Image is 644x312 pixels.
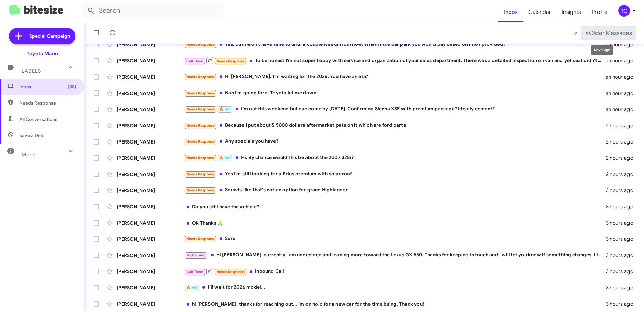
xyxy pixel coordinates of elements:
[570,26,636,40] nav: Page navigation example
[606,236,639,242] div: 3 hours ago
[22,68,41,74] span: Labels
[186,237,215,241] span: Needs Response
[184,105,606,113] div: I'm out this weekend but can come by [DATE]. Confirming Sienna XSE with premium package? Ideally ...
[216,59,245,63] span: Needs Response
[117,268,184,275] div: [PERSON_NAME]
[184,203,606,210] div: Do you still have the vehicle?
[216,270,245,274] span: Needs Response
[574,29,578,37] span: «
[606,203,639,210] div: 3 hours ago
[184,41,606,48] div: Yes, but I won't have time to until a couple weeks from now. What is the ballpark you would pay b...
[117,57,184,64] div: [PERSON_NAME]
[184,73,606,81] div: Hi [PERSON_NAME]. I'm waiting for the 2026. You have an eta?
[117,138,184,145] div: [PERSON_NAME]
[219,156,231,160] span: 🔥 Hot
[117,122,184,129] div: [PERSON_NAME]
[117,219,184,226] div: [PERSON_NAME]
[498,2,523,22] a: Inbox
[184,301,606,307] div: hi [PERSON_NAME], thanks for reaching out...I'm on hold for a new car for the time being. Thank you!
[589,29,632,37] span: Older Messages
[606,219,639,226] div: 3 hours ago
[570,26,582,40] button: Previous
[117,236,184,242] div: [PERSON_NAME]
[556,2,586,22] a: Insights
[186,59,204,63] span: Call Them
[585,29,589,37] span: »
[184,284,606,291] div: I'll wait for 2026 model...
[184,251,606,259] div: Hi [PERSON_NAME], currently I am undecided and leaning more toward the Lexus GX 550. Thanks for k...
[186,107,215,111] span: Needs Response
[606,284,639,291] div: 3 hours ago
[219,107,231,111] span: 🔥 Hot
[22,152,35,158] span: More
[184,219,606,226] div: Ok Thanks 🙏
[606,57,639,64] div: an hour ago
[117,41,184,48] div: [PERSON_NAME]
[186,285,198,290] span: 🔥 Hot
[117,171,184,178] div: [PERSON_NAME]
[117,106,184,113] div: [PERSON_NAME]
[82,3,223,19] input: Search
[186,156,215,160] span: Needs Response
[184,186,606,194] div: Sounds like that's not an option for grand Highlander
[29,33,70,40] span: Special Campaign
[606,301,639,307] div: 3 hours ago
[606,90,639,97] div: an hour ago
[19,116,57,123] span: All Conversations
[606,106,639,113] div: an hour ago
[606,74,639,80] div: an hour ago
[606,268,639,275] div: 3 hours ago
[184,122,606,129] div: Because I put about $ 5000 dollars aftermarket pats on it which are ford parts
[606,41,639,48] div: an hour ago
[186,91,215,95] span: Needs Response
[117,74,184,80] div: [PERSON_NAME]
[117,90,184,97] div: [PERSON_NAME]
[186,139,215,144] span: Needs Response
[591,45,613,55] div: Next Page
[606,122,639,129] div: 2 hours ago
[27,50,58,57] div: Toyota Marin
[117,203,184,210] div: [PERSON_NAME]
[186,75,215,79] span: Needs Response
[186,123,215,128] span: Needs Response
[184,56,606,65] div: To be honest I'm not super happy with service and organization of your sales department. There wa...
[68,83,76,90] span: (88)
[186,188,215,192] span: Needs Response
[581,26,636,40] button: Next
[606,138,639,145] div: 2 hours ago
[117,252,184,259] div: [PERSON_NAME]
[186,172,215,176] span: Needs Response
[117,301,184,307] div: [PERSON_NAME]
[184,235,606,243] div: Sure
[19,132,44,139] span: Save a Deal
[184,267,606,276] div: Inbound Call
[606,187,639,194] div: 3 hours ago
[184,154,606,162] div: Hi. By chance would this be about the 2007 328i?
[606,252,639,259] div: 3 hours ago
[117,284,184,291] div: [PERSON_NAME]
[606,155,639,161] div: 2 hours ago
[184,89,606,97] div: Nah I'm going ford. Toyota let me down
[586,2,613,22] a: Profile
[117,187,184,194] div: [PERSON_NAME]
[186,42,215,47] span: Needs Response
[186,270,204,274] span: Call Them
[618,5,630,17] div: TC
[613,5,637,17] button: TC
[117,155,184,161] div: [PERSON_NAME]
[9,28,75,44] a: Special Campaign
[184,170,606,178] div: Yes I'm still looking for a Prius premium with solar roof.
[523,2,556,22] a: Calendar
[606,171,639,178] div: 2 hours ago
[186,253,206,257] span: Try Pausing
[184,138,606,146] div: Any specials you have?
[19,100,76,106] span: Needs Response
[19,83,76,90] span: Inbox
